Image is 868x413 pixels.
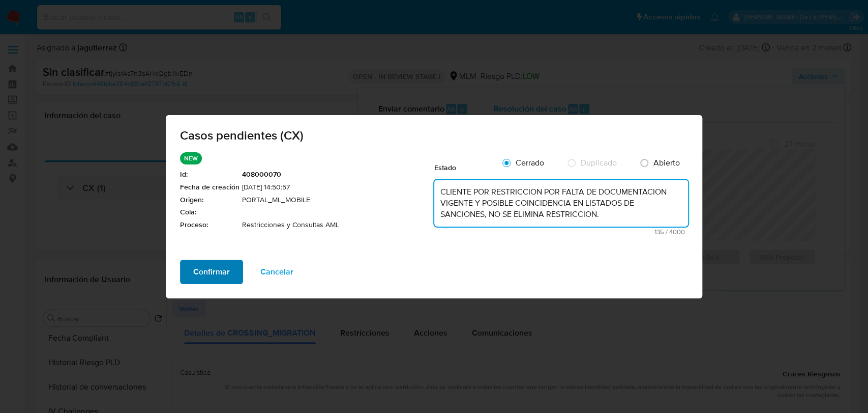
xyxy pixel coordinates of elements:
[180,195,240,205] span: Origen :
[180,152,202,164] p: NEW
[180,207,240,217] span: Cola :
[242,219,434,230] span: Restricciones y Consultas AML
[434,152,495,178] div: Estado
[242,195,434,205] span: PORTAL_ML_MOBILE
[193,261,230,283] span: Confirmar
[180,182,240,192] span: Fecha de creación
[516,156,544,168] span: Cerrado
[180,219,240,230] span: Proceso :
[437,229,685,235] span: Máximo 4000 caracteres
[260,261,293,283] span: Cancelar
[180,129,688,142] span: Casos pendientes (CX)
[653,156,680,168] span: Abierto
[180,260,243,284] button: Confirmar
[180,170,240,180] span: Id :
[434,180,688,227] textarea: CLIENTE POR RESTRICCION POR FALTA DE DOCUMENTACION VIGENTE Y POSIBLE COINCIDENCIA EN LISTADOS DE ...
[247,260,307,284] button: Cancelar
[242,182,434,192] span: [DATE] 14:50:57
[242,170,434,180] span: 408000070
